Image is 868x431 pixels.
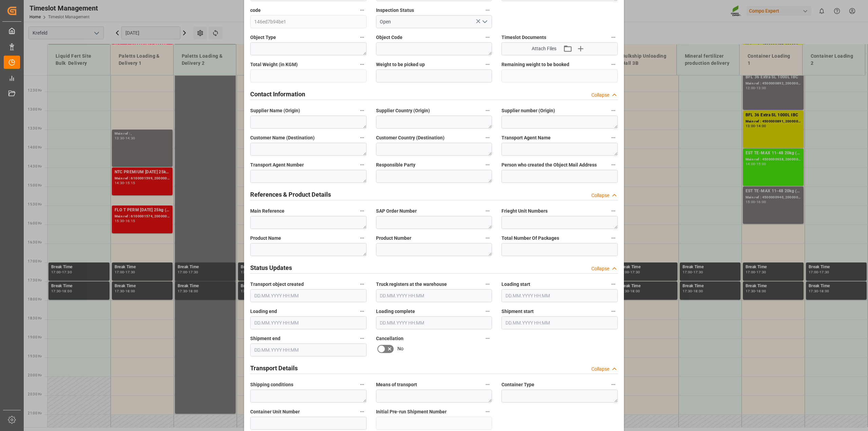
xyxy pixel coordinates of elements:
[358,60,367,69] button: Total Weight (in KGM)
[501,235,559,242] span: Total Number Of Packages
[376,316,492,329] input: DD.MM.YYYY HH:MM
[376,235,411,242] span: Product Number
[376,289,492,302] input: DD.MM.YYYY HH:MM
[358,133,367,142] button: Customer Name (Destination)
[609,307,618,316] button: Shipment start
[250,289,367,302] input: DD.MM.YYYY HH:MM
[250,134,315,141] span: Customer Name (Destination)
[591,265,609,272] div: Collapse
[358,106,367,115] button: Supplier Name (Origin)
[591,92,609,99] div: Collapse
[376,208,417,215] span: SAP Order Number
[483,33,492,42] button: Object Code
[358,280,367,289] button: Transport object created
[358,33,367,42] button: Object Type
[501,381,534,388] span: Container Type
[483,334,492,343] button: Cancellation
[250,381,293,388] span: Shipping conditions
[483,280,492,289] button: Truck registers at the warehouse
[501,208,548,215] span: Frieght Unit Numbers
[250,34,276,41] span: Object Type
[483,307,492,316] button: Loading complete
[501,316,618,329] input: DD.MM.YYYY HH:MM
[501,107,555,114] span: Supplier number (Origin)
[376,408,447,415] span: Initial Pre-run Shipment Number
[483,407,492,416] button: Initial Pre-run Shipment Number
[250,316,367,329] input: DD.MM.YYYY HH:MM
[483,234,492,242] button: Product Number
[250,408,300,415] span: Container Unit Number
[483,207,492,215] button: SAP Order Number
[358,334,367,343] button: Shipment end
[250,335,280,342] span: Shipment end
[609,60,618,69] button: Remaining weight to be booked
[250,208,284,215] span: Main Reference
[358,380,367,389] button: Shipping conditions
[609,207,618,215] button: Frieght Unit Numbers
[532,45,556,52] span: Attach Files
[358,160,367,169] button: Transport Agent Number
[591,366,609,373] div: Collapse
[501,134,551,141] span: Transport Agent Name
[376,107,430,114] span: Supplier Country (Origin)
[501,161,597,169] span: Person who created the Object Mail Address
[609,106,618,115] button: Supplier number (Origin)
[376,34,402,41] span: Object Code
[501,34,546,41] span: Timeslot Documents
[397,345,403,352] span: No
[501,308,534,315] span: Shipment start
[609,160,618,169] button: Person who created the Object Mail Address
[609,133,618,142] button: Transport Agent Name
[250,344,367,356] input: DD.MM.YYYY HH:MM
[376,61,425,68] span: Weight to be picked up
[483,160,492,169] button: Responsible Party
[479,17,490,27] button: open menu
[501,61,569,68] span: Remaining weight to be booked
[376,134,445,141] span: Customer Country (Destination)
[250,235,281,242] span: Product Name
[250,281,304,288] span: Transport object created
[358,407,367,416] button: Container Unit Number
[609,380,618,389] button: Container Type
[501,281,530,288] span: Loading start
[250,263,292,272] h2: Status Updates
[609,33,618,42] button: Timeslot Documents
[250,61,298,68] span: Total Weight (in KGM)
[483,106,492,115] button: Supplier Country (Origin)
[250,308,277,315] span: Loading end
[250,161,304,169] span: Transport Agent Number
[609,280,618,289] button: Loading start
[376,308,415,315] span: Loading complete
[376,335,403,342] span: Cancellation
[483,6,492,15] button: Inspection Status
[250,7,261,14] span: code
[250,190,331,199] h2: References & Product Details
[376,7,414,14] span: Inspection Status
[358,234,367,242] button: Product Name
[358,207,367,215] button: Main Reference
[358,307,367,316] button: Loading end
[609,234,618,242] button: Total Number Of Packages
[483,133,492,142] button: Customer Country (Destination)
[591,192,609,199] div: Collapse
[250,107,300,114] span: Supplier Name (Origin)
[250,364,298,373] h2: Transport Details
[376,381,417,388] span: Means of transport
[376,281,447,288] span: Truck registers at the warehouse
[358,6,367,15] button: code
[250,90,305,99] h2: Contact Information
[483,60,492,69] button: Weight to be picked up
[483,380,492,389] button: Means of transport
[501,289,618,302] input: DD.MM.YYYY HH:MM
[376,161,415,169] span: Responsible Party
